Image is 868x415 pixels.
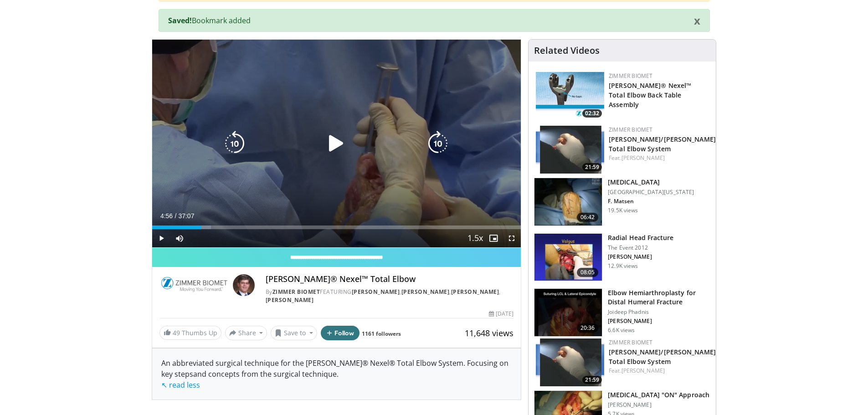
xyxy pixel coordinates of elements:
[161,369,339,390] span: and concepts from the surgical technique.
[577,268,599,277] span: 08:05
[233,274,255,296] img: Avatar
[152,229,170,247] button: Play
[489,310,514,318] div: [DATE]
[609,348,716,366] a: [PERSON_NAME]/[PERSON_NAME] Total Elbow System
[608,327,635,334] p: 6.6K views
[168,15,192,26] strong: Saved!
[608,189,694,196] p: [GEOGRAPHIC_DATA][US_STATE]
[577,213,599,222] span: 06:42
[534,233,710,282] a: 08:05 Radial Head Fracture The Event 2012 [PERSON_NAME] 12.9K views
[534,234,602,281] img: heCDP4pTuni5z6vX4xMDoxOmtxOwKG7D_1.150x105_q85_crop-smart_upscale.jpg
[608,318,710,325] p: [PERSON_NAME]
[160,212,173,220] span: 4:56
[621,367,665,374] a: [PERSON_NAME]
[608,288,710,307] h3: Elbow Hemiarthroplasty for Distal Humeral Fracture
[609,126,652,133] a: Zimmer Biomet
[161,358,512,390] div: An abbreviated surgical technique for the [PERSON_NAME]® Nexel® Total Elbow System. Focusing on k...
[159,326,221,340] a: 49 Thumbs Up
[536,338,604,386] a: 21:59
[608,262,638,270] p: 12.9K views
[178,212,194,220] span: 37:07
[534,178,710,226] a: 06:42 [MEDICAL_DATA] [GEOGRAPHIC_DATA][US_STATE] F. Matsen 19.5K views
[266,274,514,284] h4: [PERSON_NAME]® Nexel™ Total Elbow
[484,229,503,247] button: Enable picture-in-picture mode
[271,326,317,340] button: Save to
[159,9,710,32] div: Bookmark added
[272,288,320,296] a: Zimmer Biomet
[466,229,484,247] button: Playback Rate
[536,72,604,120] img: AZ2ZgMjz0LFGHCPn4xMDoxOjA4MTsiGN.150x105_q85_crop-smart_upscale.jpg
[536,126,604,174] a: 21:59
[694,15,700,26] button: x
[608,233,673,242] h3: Radial Head Fracture
[362,330,401,338] a: 1161 followers
[536,126,604,174] img: AlCdVYZxUWkgWPEX4xMDoxOjBrO-I4W8.150x105_q85_crop-smart_upscale.jpg
[534,288,710,337] a: 20:36 Elbow Hemiarthroplasty for Distal Humeral Fracture Joideep Phadnis [PERSON_NAME] 6.6K views
[582,376,602,384] span: 21:59
[582,163,602,171] span: 21:59
[608,401,709,409] p: [PERSON_NAME]
[609,135,716,153] a: [PERSON_NAME]/[PERSON_NAME] Total Elbow System
[609,154,716,162] div: Feat.
[451,288,499,296] a: [PERSON_NAME]
[173,328,180,337] span: 49
[401,288,450,296] a: [PERSON_NAME]
[266,288,514,304] div: By FEATURING , , ,
[609,81,691,109] a: [PERSON_NAME]® Nexel™ Total Elbow Back Table Assembly
[266,296,314,304] a: [PERSON_NAME]
[609,72,652,80] a: Zimmer Biomet
[536,72,604,120] a: 02:32
[609,367,716,375] div: Feat.
[321,326,360,340] button: Follow
[609,338,652,346] a: Zimmer Biomet
[159,274,229,296] img: Zimmer Biomet
[608,244,673,251] p: The Event 2012
[534,289,602,336] img: 0093eea9-15b4-4f40-b69c-133d19b026a0.150x105_q85_crop-smart_upscale.jpg
[175,212,177,220] span: /
[608,198,694,205] p: F. Matsen
[534,178,602,225] img: 38827_0000_3.png.150x105_q85_crop-smart_upscale.jpg
[582,109,602,118] span: 02:32
[621,154,665,162] a: [PERSON_NAME]
[152,40,521,248] video-js: Video Player
[161,380,200,390] a: ↖ read less
[170,229,189,247] button: Mute
[534,45,600,56] h4: Related Videos
[152,225,521,229] div: Progress Bar
[608,308,710,316] p: Joideep Phadnis
[608,253,673,261] p: [PERSON_NAME]
[536,338,604,386] img: AlCdVYZxUWkgWPEX4xMDoxOjBrO-I4W8.150x105_q85_crop-smart_upscale.jpg
[608,390,709,400] h3: [MEDICAL_DATA] "ON" Approach
[608,178,694,187] h3: [MEDICAL_DATA]
[577,323,599,333] span: 20:36
[465,328,514,338] span: 11,648 views
[608,207,638,214] p: 19.5K views
[225,326,267,340] button: Share
[352,288,400,296] a: [PERSON_NAME]
[503,229,521,247] button: Fullscreen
